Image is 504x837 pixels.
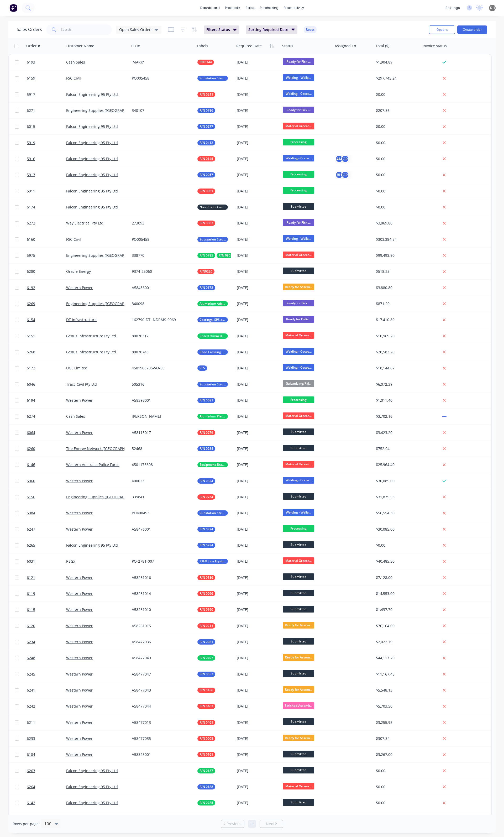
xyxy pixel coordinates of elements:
[197,462,228,467] button: Equipment Brackets
[283,58,314,65] span: Ready for Pick ...
[27,430,35,435] span: 6064
[197,800,215,805] button: P/N 0785
[199,800,213,805] span: P/N 0785
[27,607,35,612] span: 6115
[66,221,103,226] a: Way Electrical Pty Ltd
[66,752,93,757] a: Western Power
[27,344,66,360] a: 6268
[197,736,215,741] button: P/N 0008
[376,92,417,97] div: $0.00
[27,747,66,762] a: 6184
[197,607,215,612] button: P/N 0190
[266,821,274,826] span: Next
[197,623,215,629] button: P/N 0211
[199,108,213,113] span: P/N 0786
[27,189,35,194] span: 5911
[66,285,93,290] a: Western Power
[27,527,35,532] span: 6247
[198,4,222,12] a: dashboard
[27,119,66,134] a: 6015
[197,76,228,81] button: Substation Structural Steel
[197,92,215,97] button: P/N 0211
[27,285,35,290] span: 6192
[257,4,281,12] div: purchasing
[27,672,35,677] span: 6245
[283,139,314,145] span: Processing
[66,156,118,161] a: Falcon Engineering 95 Pty Ltd
[282,43,293,49] div: Status
[66,639,93,644] a: Western Power
[66,559,75,564] a: RSGx
[17,27,42,32] h1: Sales Orders
[199,575,213,580] span: P/N 0186
[66,591,93,596] a: Western Power
[197,285,215,290] button: P/N 0172
[197,205,228,210] button: Non Productive Tasks
[66,398,93,403] a: Western Power
[66,688,93,693] a: Western Power
[66,60,85,65] a: Cash Sales
[199,301,226,306] span: Aluminium Adaptor Plates
[27,446,35,451] span: 6260
[197,510,228,516] button: Substation Steel & Ali
[197,43,208,49] div: Labels
[27,586,66,601] a: 6119
[197,365,207,371] button: SPS
[66,237,81,242] a: FSC Civil
[27,349,35,355] span: 6268
[27,103,66,118] a: 6271
[27,505,66,521] a: 5984
[66,205,118,210] a: Falcon Engineering 95 Pty Ltd
[27,731,66,746] a: 6233
[335,155,349,163] button: AMCR
[376,124,417,129] div: $0.00
[27,360,66,376] a: 6172
[27,70,66,86] a: 6159
[66,704,93,709] a: Western Power
[199,269,212,274] span: P/N0220
[27,462,35,467] span: 6146
[197,269,214,274] button: P/N0220
[27,602,66,618] a: 6115
[237,140,279,145] div: [DATE]
[132,108,190,113] div: 340107
[27,409,66,424] a: 6274
[281,4,307,12] div: productivity
[27,87,66,102] a: 5917
[199,430,213,435] span: P/N 0279
[27,414,35,419] span: 6274
[27,779,66,795] a: 6264
[197,333,228,339] button: Rolled 50mm Bars
[376,76,417,81] div: $297,745.24
[132,60,190,65] div: 'MARK'
[27,553,66,569] a: 6031
[66,510,93,515] a: Western Power
[199,221,213,226] span: P/N 0607
[197,543,215,548] button: P/N 0284
[27,688,35,693] span: 6241
[376,172,417,177] div: $0.00
[222,4,243,12] div: products
[27,811,66,827] a: 6227
[66,800,118,805] a: Falcon Engineering 95 Pty Ltd
[27,715,66,730] a: 6211
[199,752,213,757] span: P/N 0161
[199,623,213,629] span: P/N 0211
[199,124,213,129] span: P/N 0277
[341,171,349,179] div: CR
[66,172,118,177] a: Falcon Engineering 95 Pty Ltd
[61,24,112,35] input: Search...
[27,151,66,167] a: 5916
[27,237,35,242] span: 6160
[66,382,97,387] a: Tracc Civil Pty Ltd
[197,317,228,322] button: Castings, SPS and Buy In
[197,172,215,177] button: P/N 0057
[27,398,35,403] span: 6194
[27,301,35,306] span: 6269
[27,60,35,65] span: 6193
[27,167,66,183] a: 5913
[197,494,215,500] button: P/N 0764
[27,537,66,553] a: 6265
[27,199,66,215] a: 6174
[199,92,213,97] span: P/N 0211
